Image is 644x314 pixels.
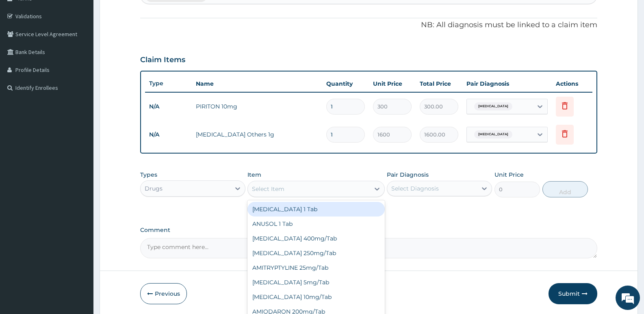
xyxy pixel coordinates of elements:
[133,4,153,24] div: Minimize live chat window
[145,184,163,193] div: Drugs
[369,76,416,92] th: Unit Price
[47,102,112,184] span: We're online!
[247,246,384,260] div: [MEDICAL_DATA] 250mg/Tab
[387,171,429,179] label: Pair Diagnosis
[247,290,384,304] div: [MEDICAL_DATA] 10mg/Tab
[140,171,157,178] label: Types
[192,98,322,115] td: PIRITON 10mg
[247,202,384,217] div: [MEDICAL_DATA] 1 Tab
[192,76,322,92] th: Name
[15,41,33,61] img: d_794563401_company_1708531726252_794563401
[474,102,512,110] span: [MEDICAL_DATA]
[322,76,369,92] th: Quantity
[247,275,384,290] div: [MEDICAL_DATA] 5mg/Tab
[474,130,512,139] span: [MEDICAL_DATA]
[145,99,192,114] td: N/A
[145,127,192,142] td: N/A
[192,126,322,143] td: [MEDICAL_DATA] Others 1g
[391,184,439,193] div: Select Diagnosis
[140,20,597,30] p: NB: All diagnosis must be linked to a claim item
[140,56,185,65] h3: Claim Items
[4,222,155,250] textarea: Type your message and hit 'Enter'
[145,76,192,91] th: Type
[140,283,187,304] button: Previous
[247,260,384,275] div: AMITRYPTYLINE 25mg/Tab
[542,181,588,197] button: Add
[42,45,137,56] div: Chat with us now
[552,76,592,92] th: Actions
[247,231,384,246] div: [MEDICAL_DATA] 400mg/Tab
[252,185,284,193] div: Select Item
[494,171,524,179] label: Unit Price
[247,171,261,179] label: Item
[416,76,462,92] th: Total Price
[549,283,597,304] button: Submit
[140,227,597,234] label: Comment
[462,76,552,92] th: Pair Diagnosis
[247,217,384,231] div: ANUSOL 1 Tab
